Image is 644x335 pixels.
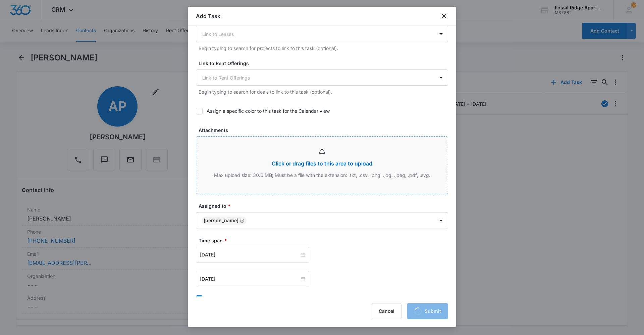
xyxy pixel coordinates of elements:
p: Begin typing to search for deals to link to this task (optional). [199,88,448,95]
h1: Add Task [196,12,220,20]
div: Remove Leotis Johnson [238,218,245,223]
label: Assign a specific color to this task for the Calendar view [196,107,448,114]
label: Link to Rent Offerings [199,60,451,67]
label: Assigned to [199,202,451,209]
p: Begin typing to search for projects to link to this task (optional). [199,45,448,52]
div: [PERSON_NAME] [204,218,238,223]
input: Oct 13, 2025 [200,251,299,258]
input: Oct 13, 2025 [200,275,299,283]
label: Attachments [199,127,451,134]
div: This is an all day event [207,295,257,302]
button: close [440,12,448,20]
button: Cancel [372,303,401,319]
label: Time span [199,237,451,244]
